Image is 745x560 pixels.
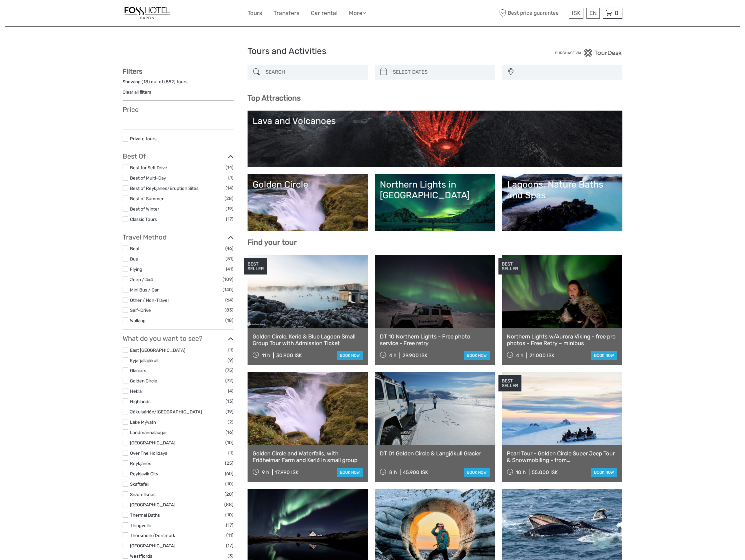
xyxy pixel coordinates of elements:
[225,459,234,467] span: (25)
[253,179,363,226] a: Golden Circle
[244,258,267,275] div: BEST SELLER
[130,388,142,394] a: Hekla
[130,297,169,303] a: Other / Non-Travel
[123,334,234,342] h3: What do you want to see?
[572,10,580,16] span: ISK
[130,287,159,292] a: Mini Bus / Car
[130,523,151,528] a: Thingvellir
[130,307,151,313] a: Self-Drive
[123,79,234,89] div: Showing ( ) out of ( ) tours
[130,217,157,222] a: Classic Tours
[130,512,160,518] a: Thermal Baths
[248,238,297,247] b: Find your tour
[248,46,497,57] h1: Tours and Activities
[226,428,234,436] span: (16)
[226,542,234,549] span: (17)
[380,450,490,457] a: DT 01 Golden Circle & Langjökull Glacier
[253,116,617,162] a: Lava and Volcanoes
[225,245,234,252] span: (46)
[130,378,157,383] a: Golden Circle
[130,368,146,373] a: Glaciers
[380,333,490,347] a: DT 10 Northern Lights - Free photo service - Free retry
[130,196,164,201] a: Best of Summer
[337,351,363,360] a: book now
[276,352,302,358] div: 30.900 ISK
[130,419,156,425] a: Lake Mývatn
[130,450,167,456] a: Over The Holidays
[130,399,151,404] a: Highlands
[337,468,363,477] a: book now
[225,439,234,446] span: (10)
[253,333,363,347] a: Golden Circle, Kerid & Blue Lagoon Small Group Tour with Admission Ticket
[225,366,234,374] span: (75)
[143,79,148,85] label: 18
[389,469,397,475] span: 8 h
[507,333,617,347] a: Northern Lights w/Aurora Viking - free pro photos - Free Retry – minibus
[275,469,299,475] div: 17.990 ISK
[123,67,142,75] strong: Filters
[130,136,157,141] a: Private tours
[498,258,521,275] div: BEST SELLER
[130,267,142,272] a: Flying
[130,430,167,435] a: Landmannalaugar
[389,352,396,358] span: 4 h
[507,179,617,226] a: Lagoons, Nature Baths and Spas
[225,480,234,488] span: (10)
[226,408,234,415] span: (19)
[497,8,567,19] span: Best price guarantee
[130,358,158,363] a: Eyjafjallajökull
[225,195,234,202] span: (28)
[226,184,234,192] span: (14)
[130,409,202,414] a: Jökulsárlón/[GEOGRAPHIC_DATA]
[226,397,234,405] span: (13)
[228,356,234,364] span: (9)
[225,316,234,324] span: (18)
[226,521,234,529] span: (17)
[228,449,234,457] span: (1)
[516,469,526,475] span: 10 h
[226,215,234,223] span: (17)
[123,89,151,95] a: Clear all filters
[224,501,234,508] span: (88)
[123,106,234,114] h3: Price
[253,179,363,190] div: Golden Circle
[130,502,175,507] a: [GEOGRAPHIC_DATA]
[225,490,234,498] span: (20)
[130,165,167,170] a: Best for Self Drive
[130,318,146,323] a: Walking
[228,552,234,560] span: (3)
[464,351,490,360] a: book now
[130,543,175,548] a: [GEOGRAPHIC_DATA]
[130,186,199,191] a: Best of Reykjanes/Eruption Sites
[464,468,490,477] a: book now
[130,206,159,212] a: Best of Winter
[262,352,270,358] span: 11 h
[403,469,428,475] div: 45.900 ISK
[591,351,617,360] a: book now
[130,481,149,487] a: Skaftafell
[228,418,234,426] span: (2)
[123,5,172,21] img: 1355-f22f4eb0-fb05-4a92-9bea-b034c25151e6_logo_small.jpg
[130,277,153,282] a: Jeep / 4x4
[507,179,617,201] div: Lagoons, Nature Baths and Spas
[226,255,234,263] span: (51)
[311,8,338,18] a: Car rental
[166,79,174,85] label: 552
[248,94,301,103] b: Top Attractions
[253,116,617,126] div: Lava and Volcanoes
[402,352,427,358] div: 29.900 ISK
[130,347,185,353] a: East [GEOGRAPHIC_DATA]
[380,179,490,201] div: Northern Lights in [GEOGRAPHIC_DATA]
[390,66,492,78] input: SELECT DATES
[223,286,234,293] span: (140)
[262,469,269,475] span: 9 h
[130,256,138,262] a: Bus
[529,352,554,358] div: 21.000 ISK
[380,179,490,226] a: Northern Lights in [GEOGRAPHIC_DATA]
[349,8,366,18] a: More
[123,152,234,160] h3: Best Of
[130,440,175,445] a: [GEOGRAPHIC_DATA]
[532,469,558,475] div: 55.000 ISK
[225,296,234,304] span: (64)
[225,306,234,314] span: (83)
